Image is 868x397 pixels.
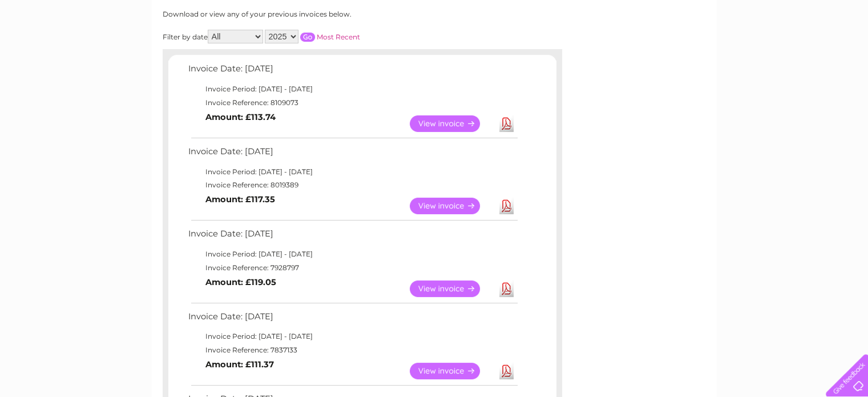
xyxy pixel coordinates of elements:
div: Download or view any of your previous invoices below. [163,10,462,18]
a: View [410,280,494,297]
b: Amount: £119.05 [205,277,276,287]
a: 0333 014 3131 [653,6,732,20]
div: Filter by date [163,30,462,43]
td: Invoice Period: [DATE] - [DATE] [185,165,519,179]
td: Invoice Reference: 8019389 [185,178,519,192]
td: Invoice Date: [DATE] [185,226,519,247]
b: Amount: £113.74 [205,112,276,122]
a: Download [499,115,514,132]
a: Telecoms [728,49,762,57]
a: View [410,115,494,132]
td: Invoice Reference: 8109073 [185,96,519,110]
a: Contact [792,49,820,57]
td: Invoice Date: [DATE] [185,144,519,165]
a: Download [499,363,514,379]
a: Water [667,49,689,57]
b: Amount: £117.35 [205,194,275,204]
td: Invoice Reference: 7928797 [185,261,519,275]
b: Amount: £111.37 [205,359,274,370]
td: Invoice Date: [DATE] [185,61,519,82]
a: View [410,363,494,379]
div: Clear Business is a trading name of Verastar Limited (registered in [GEOGRAPHIC_DATA] No. 3667643... [165,6,704,55]
a: Blog [769,49,785,57]
a: View [410,198,494,214]
td: Invoice Reference: 7837133 [185,343,519,357]
a: Download [499,198,514,214]
img: logo.png [30,30,88,65]
td: Invoice Period: [DATE] - [DATE] [185,247,519,261]
td: Invoice Date: [DATE] [185,309,519,330]
a: Download [499,280,514,297]
a: Log out [830,49,857,57]
td: Invoice Period: [DATE] - [DATE] [185,82,519,96]
td: Invoice Period: [DATE] - [DATE] [185,330,519,343]
a: Most Recent [317,33,360,41]
a: Energy [696,49,721,57]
